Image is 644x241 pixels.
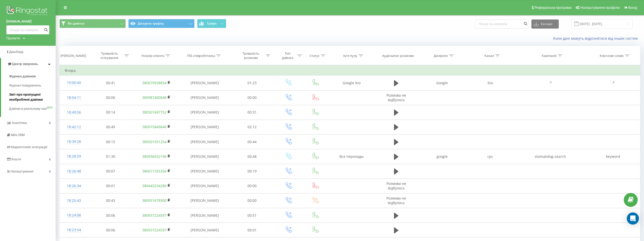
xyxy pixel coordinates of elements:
div: 18:25:43 [65,196,83,206]
span: Звіт про пропущені необроблені дзвінки [9,92,53,102]
td: 00:19 [230,164,275,179]
div: 18:54:11 [65,93,83,103]
td: [PERSON_NAME] [180,120,230,134]
td: Google bio [328,76,375,90]
div: Джерело [434,54,448,58]
td: 00:48 [230,149,275,164]
td: 01:30 [88,149,133,164]
div: 18:42:12 [65,122,83,132]
td: stomatolog-search [514,149,586,164]
td: [PERSON_NAME] [180,90,230,105]
div: [PERSON_NAME] [60,54,86,58]
div: Ім'я пулу [343,54,357,58]
td: 01:23 [230,76,275,90]
td: [PERSON_NAME] [180,149,230,164]
div: Проекти [6,36,20,41]
td: Google [418,76,466,90]
span: Журнал дзвінків [9,74,36,79]
button: Джерела трафіку [128,19,195,28]
td: cpc [466,149,514,164]
span: Маркетплейс інтеграцій [11,145,47,149]
div: 18:28:59 [65,151,83,161]
div: 18:39:28 [65,137,83,147]
td: google [418,149,466,164]
div: 18:26:34 [65,181,83,191]
a: Дзвінки в реальному часіNEW [9,104,56,113]
input: Пошук за номером [6,25,49,34]
td: [PERSON_NAME] [180,135,230,149]
a: 380937224597 [142,228,167,232]
div: Статус [309,54,320,58]
span: Розмова не відбулась [386,196,406,205]
span: Налаштування [11,169,33,173]
a: Журнал повідомлень [9,81,56,90]
div: Кампанія [542,54,556,58]
div: ПІБ співробітника [187,54,215,58]
input: Пошук за номером [475,19,529,29]
span: Вихід [628,6,637,10]
td: 00:06 [88,208,133,223]
td: 00:00 [230,193,275,208]
span: Реферальна програма [534,6,572,10]
td: [PERSON_NAME] [180,164,230,179]
td: 00:49 [88,120,133,134]
td: 00:00 [230,90,275,105]
span: Mini CRM [11,133,25,137]
td: [PERSON_NAME] [180,179,230,193]
div: Ключове слово [600,54,624,58]
span: Дашборд [9,50,23,54]
td: [PERSON_NAME] [180,76,230,90]
td: 00:01 [230,223,275,237]
span: Розмова не відбулась [386,93,406,102]
div: Open Intercom Messenger [627,212,639,225]
a: 380671355356 [142,169,167,173]
td: 00:00 [230,179,275,193]
div: Тривалість очікування [96,51,123,60]
button: Всі дзвінки [59,19,126,28]
div: 18:26:48 [65,166,83,176]
td: 00:06 [88,90,133,105]
div: Аудіозапис розмови [382,54,414,58]
td: 00:51 [230,208,275,223]
span: Аналiтика [12,121,27,125]
td: 00:15 [88,135,133,149]
a: 380931678900 [142,198,167,203]
div: Тривалість розмови [237,51,264,60]
a: 380937224597 [142,213,167,218]
a: Коли дані можуть відрізнятися вiд інших систем [553,36,640,41]
a: 380501931254 [142,139,167,144]
a: Центр звернень [1,58,56,70]
div: Номер клієнта [141,54,164,58]
div: 18:49:56 [65,107,83,117]
td: [PERSON_NAME] [180,208,230,223]
button: Графік [197,19,226,28]
div: 18:24:08 [65,210,83,220]
div: Тип дзвінка [279,51,296,60]
img: Ringostat logo [6,5,49,18]
a: Журнал дзвінків [9,72,56,81]
td: 00:31 [230,105,275,120]
a: 380987400648 [142,95,167,100]
td: 00:01 [88,179,133,193]
a: 380936552196 [142,154,167,159]
span: Дзвінки в реальному часі [9,106,47,111]
td: 00:07 [88,164,133,179]
td: 00:41 [88,76,133,90]
span: Графік [207,22,217,25]
span: Кошти [11,157,21,161]
div: Канал [485,54,494,58]
td: [PERSON_NAME] [180,223,230,237]
td: [PERSON_NAME] [180,105,230,120]
a: [DOMAIN_NAME] [6,19,49,24]
td: 00:14 [88,105,133,120]
div: 18:23:54 [65,225,83,235]
td: Вчора [60,65,640,76]
td: 00:43 [88,193,133,208]
td: keyword [586,149,640,164]
td: [PERSON_NAME] [180,193,230,208]
td: bio [466,76,514,90]
a: 380501697752 [142,110,167,115]
a: 380443234280 [142,183,167,188]
div: 19:00:40 [65,78,83,88]
span: Журнал повідомлень [9,83,41,88]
